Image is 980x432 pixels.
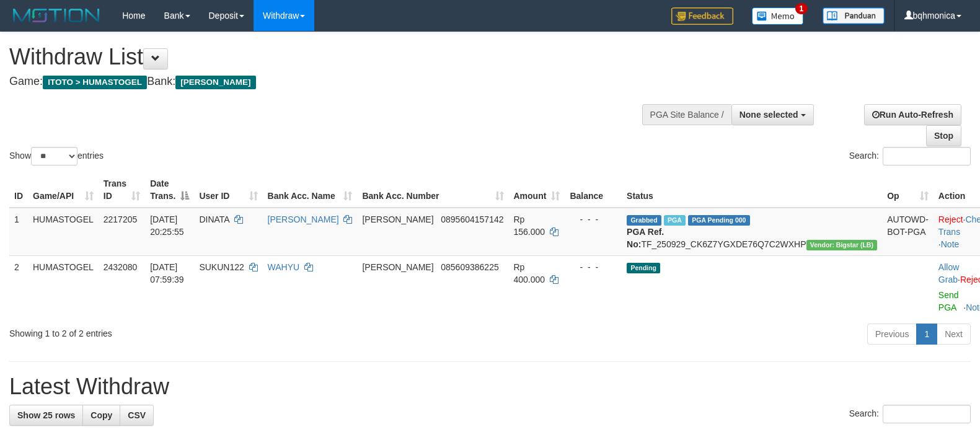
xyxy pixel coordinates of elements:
[509,172,565,208] th: Amount: activate to sort column ascending
[622,208,882,256] td: TF_250929_CK6Z7YGXDE76Q7C2WXHP
[9,255,28,319] td: 2
[752,7,804,25] img: Button%20Memo.svg
[357,172,508,208] th: Bank Acc. Number: activate to sort column ascending
[28,208,99,256] td: HUMASTOGEL
[627,227,664,249] b: PGA Ref. No:
[664,215,686,226] span: Marked by bqhdiky
[642,104,731,125] div: PGA Site Balance /
[9,45,641,69] h1: Withdraw List
[175,76,255,89] span: [PERSON_NAME]
[622,172,882,208] th: Status
[99,172,145,208] th: Trans ID: activate to sort column ascending
[938,262,960,284] span: ·
[565,172,622,208] th: Balance
[362,214,433,224] span: [PERSON_NAME]
[150,262,184,284] span: [DATE] 07:59:39
[514,214,545,237] span: Rp 156.000
[90,410,112,420] span: Copy
[882,172,934,208] th: Op: activate to sort column ascending
[82,405,120,426] a: Copy
[849,405,971,423] label: Search:
[104,214,138,224] span: 2217205
[441,214,503,224] span: Copy 0895604157142 to clipboard
[31,147,77,165] select: Showentries
[362,262,433,272] span: [PERSON_NAME]
[627,263,660,273] span: Pending
[938,262,959,284] a: Allow Grab
[916,324,937,345] a: 1
[145,172,194,208] th: Date Trans.: activate to sort column descending
[514,262,545,284] span: Rp 400.000
[731,104,814,125] button: None selected
[150,214,184,237] span: [DATE] 20:25:55
[867,324,917,345] a: Previous
[937,324,971,345] a: Next
[9,374,971,399] h1: Latest Withdraw
[9,147,104,165] label: Show entries
[199,214,229,224] span: DINATA
[9,322,399,340] div: Showing 1 to 2 of 2 entries
[941,239,960,249] a: Note
[806,240,878,250] span: Vendor URL: https://dashboard.q2checkout.com/secure
[823,7,885,24] img: panduan.png
[268,214,339,224] a: [PERSON_NAME]
[441,262,498,272] span: Copy 085609386225 to clipboard
[268,262,300,272] a: WAHYU
[128,410,146,420] span: CSV
[104,262,138,272] span: 2432080
[9,208,28,256] td: 1
[938,290,959,312] a: Send PGA
[43,76,147,89] span: ITOTO > HUMASTOGEL
[671,7,733,25] img: Feedback.jpg
[627,215,661,226] span: Grabbed
[864,104,961,125] a: Run Auto-Refresh
[688,215,750,226] span: PGA Pending
[9,76,641,88] h4: Game: Bank:
[28,255,99,319] td: HUMASTOGEL
[570,213,617,226] div: - - -
[926,125,961,146] a: Stop
[9,6,104,25] img: MOTION_logo.png
[795,3,808,14] span: 1
[263,172,358,208] th: Bank Acc. Name: activate to sort column ascending
[120,405,154,426] a: CSV
[938,214,963,224] a: Reject
[9,172,28,208] th: ID
[849,147,971,165] label: Search:
[199,262,244,272] span: SUKUN122
[28,172,99,208] th: Game/API: activate to sort column ascending
[739,110,798,120] span: None selected
[883,147,971,165] input: Search:
[883,405,971,423] input: Search:
[194,172,262,208] th: User ID: activate to sort column ascending
[570,261,617,273] div: - - -
[882,208,934,256] td: AUTOWD-BOT-PGA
